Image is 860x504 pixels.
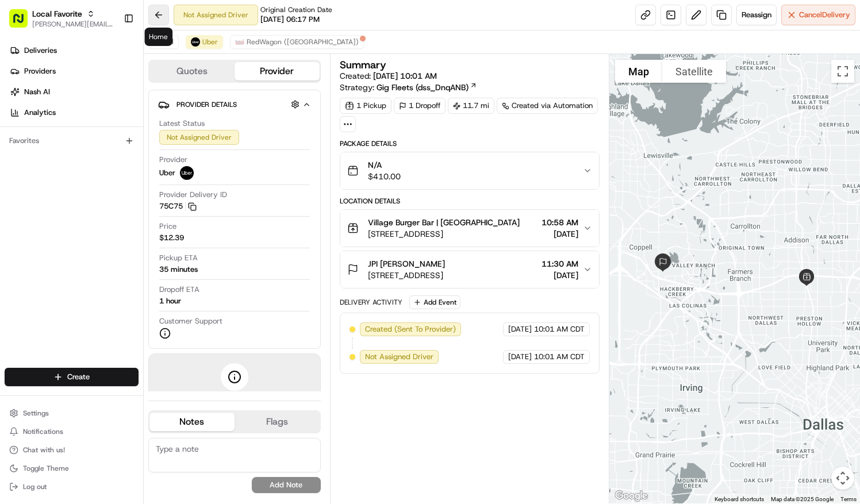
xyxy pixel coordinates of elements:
span: Chat with us! [23,445,65,455]
span: [DATE] [542,228,578,240]
span: Not Assigned Driver [365,352,433,362]
span: Notifications [23,427,63,436]
img: uber-new-logo.jpeg [180,166,194,180]
span: Customer Support [159,316,222,326]
span: [DATE] [542,270,578,281]
div: 1 Pickup [340,98,391,114]
div: Strategy: [340,82,477,93]
span: Village Burger Bar | [GEOGRAPHIC_DATA] [368,217,520,228]
button: Provider [235,62,320,80]
span: [DATE] [508,324,532,334]
span: Created (Sent To Provider) [365,324,456,334]
button: Show street map [615,60,662,83]
div: Delivery Activity [340,298,402,307]
button: Flags [235,413,320,431]
span: Knowledge Base [23,225,88,237]
span: [DATE] 06:17 PM [260,14,320,25]
span: API Documentation [109,225,185,237]
span: Provider [159,155,187,165]
span: Deliveries [24,45,57,56]
span: Original Creation Date [260,5,332,14]
button: RedWagon ([GEOGRAPHIC_DATA]) [230,35,364,49]
button: See all [178,147,209,160]
a: Open this area in Google Maps (opens a new window) [612,488,650,503]
button: Local Favorite [32,8,82,20]
div: Package Details [340,139,600,148]
button: Log out [5,479,139,495]
span: [STREET_ADDRESS] [368,228,520,240]
span: [PERSON_NAME] [PERSON_NAME] [36,178,152,187]
a: Terms [840,496,857,502]
span: Gig Fleets (dss_DnqANB) [377,82,469,93]
a: 💻API Documentation [93,221,189,241]
button: [PERSON_NAME][EMAIL_ADDRESS][PERSON_NAME][DOMAIN_NAME] [32,20,114,29]
div: 💻 [97,226,106,236]
a: Nash AI [5,83,143,101]
span: $410.00 [368,171,401,182]
button: Toggle Theme [5,460,139,476]
div: Home [144,28,172,46]
span: Providers [24,66,56,76]
div: 35 minutes [159,264,198,275]
button: Notifications [5,424,139,440]
span: Uber [159,168,175,178]
span: Settings [23,409,49,418]
span: JPI [PERSON_NAME] [368,258,445,270]
div: 1 hour [159,296,181,306]
span: 10:58 AM [542,217,578,228]
div: We're available if you need us! [52,121,158,130]
img: uber-new-logo.jpeg [191,37,200,47]
a: Created via Automation [497,98,598,114]
span: Log out [23,482,47,491]
a: Powered byPylon [81,253,139,262]
p: Welcome 👋 [11,45,209,64]
span: 10:01 AM CDT [534,324,585,334]
div: Location Details [340,197,600,206]
span: Pickup ETA [159,253,198,263]
span: Map data ©2025 Google [771,496,834,502]
span: Uber [202,37,218,47]
span: [DATE] [508,352,532,362]
button: Chat with us! [5,442,139,458]
button: Reassign [736,5,777,25]
span: Toggle Theme [23,464,69,473]
button: Add Event [409,295,460,309]
img: time_to_eat_nevada_logo [235,37,244,47]
span: Analytics [24,107,56,118]
button: CancelDelivery [781,5,855,25]
span: Dropoff ETA [159,284,199,295]
button: JPI [PERSON_NAME][STREET_ADDRESS]11:30 AM[DATE] [340,251,599,288]
button: Keyboard shortcuts [715,495,764,503]
span: RedWagon ([GEOGRAPHIC_DATA]) [247,37,359,47]
div: 📗 [11,226,21,236]
a: Deliveries [5,41,143,60]
button: Provider Details [158,95,311,114]
button: Notes [149,413,235,431]
button: Local Favorite[PERSON_NAME][EMAIL_ADDRESS][PERSON_NAME][DOMAIN_NAME] [5,5,119,32]
span: [DATE] [161,178,185,187]
img: Nash [11,11,34,34]
a: Analytics [5,103,143,122]
div: Start new chat [52,109,189,121]
a: Gig Fleets (dss_DnqANB) [377,82,477,93]
a: 📗Knowledge Base [7,221,93,241]
span: 11:30 AM [542,258,578,270]
img: 1736555255976-a54dd68f-1ca7-489b-9aae-adbdc363a1c4 [23,178,32,187]
img: 1732323095091-59ea418b-cfe3-43c8-9ae0-d0d06d6fd42c [24,109,45,130]
div: 11.7 mi [448,98,494,114]
span: Created: [340,70,437,82]
button: Start new chat [195,113,209,126]
img: Dianne Alexi Soriano [11,167,30,185]
img: Google [612,488,650,503]
button: Quotes [149,62,235,80]
span: N/A [368,159,401,171]
span: Cancel Delivery [799,10,850,20]
button: Village Burger Bar | [GEOGRAPHIC_DATA][STREET_ADDRESS]10:58 AM[DATE] [340,210,599,247]
div: 1 Dropoff [394,98,446,114]
span: $12.39 [159,233,184,243]
button: Map camera controls [831,467,854,490]
div: Favorites [5,132,139,150]
span: Create [67,372,90,382]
